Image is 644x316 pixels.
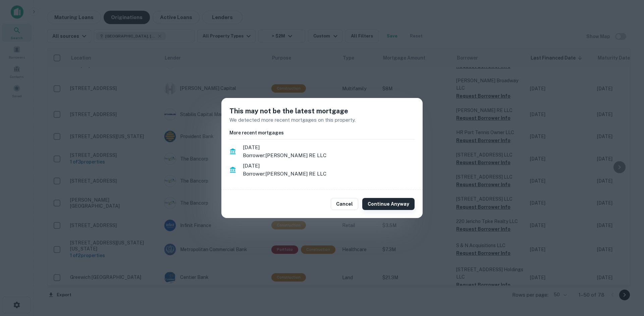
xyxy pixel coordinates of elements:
[229,116,415,124] p: We detected more recent mortgages on this property.
[610,241,644,273] iframe: Chat Widget
[243,162,415,170] span: [DATE]
[243,170,415,178] p: Borrower: [PERSON_NAME] RE LLC
[331,198,358,210] button: Cancel
[362,198,415,210] button: Continue Anyway
[229,106,415,116] h5: This may not be the latest mortgage
[243,143,415,151] span: [DATE]
[243,151,415,160] p: Borrower: [PERSON_NAME] RE LLC
[229,129,415,136] h6: More recent mortgages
